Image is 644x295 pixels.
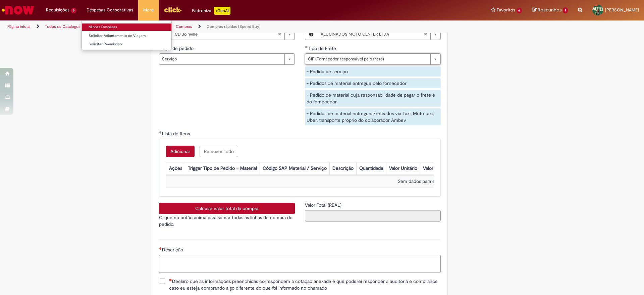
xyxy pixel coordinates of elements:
[82,20,172,50] ul: Despesas Corporativas
[185,162,260,175] th: Trigger Tipo de Pedido = Material
[71,8,76,13] span: 6
[305,210,441,222] input: Valor Total (REAL)
[305,108,441,125] div: - Pedidos de material entregues/retirados via Taxi, Moto taxi, Uber, transporte próprio do colabo...
[82,41,171,48] a: Solicitar Reembolso
[192,7,230,15] div: Padroniza
[169,279,172,281] span: Necessários
[162,247,184,253] span: Descrição
[214,7,230,15] p: +GenAi
[386,162,420,175] th: Valor Unitário
[274,29,284,40] abbr: Limpar campo Planta
[82,32,171,40] a: Solicitar Adiantamento de Viagem
[164,5,182,15] img: click_logo_yellow_360x200.png
[5,20,424,33] ul: Trilhas de página
[46,7,69,13] span: Requisições
[175,29,278,40] span: CD Joinville
[159,247,162,250] span: Necessários
[1,3,35,17] img: ServiceNow
[321,29,424,40] span: ALUCINADOS MOTO CENTER LTDA
[87,7,133,13] span: Despesas Corporativas
[329,162,356,175] th: Descrição
[159,131,162,134] span: Obrigatório Preenchido
[538,7,562,13] span: Rascunhos
[171,29,294,40] a: CD JoinvilleLimpar campo Planta
[532,7,568,13] a: Rascunhos
[605,7,639,13] span: [PERSON_NAME]
[162,131,191,137] span: Lista de Itens
[166,146,195,157] button: Add a row for Lista de Itens
[159,255,441,273] textarea: Descrição
[305,66,441,77] div: - Pedido de serviço
[162,54,281,64] span: Serviço
[497,7,515,13] span: Favoritos
[159,203,295,214] button: Calcular valor total da compra
[143,7,154,13] span: More
[159,214,295,228] p: Clique no botão acima para somar todas as linhas de compra do pedido.
[305,90,441,107] div: - Pedido de material cuja responsabilidade de pagar o frete é do fornecedor
[563,7,568,13] span: 1
[305,202,343,208] label: Somente leitura - Valor Total (REAL)
[356,162,386,175] th: Quantidade
[207,24,261,29] a: Compras rápidas (Speed Buy)
[305,29,317,40] button: Fornecedor , Visualizar este registro ALUCINADOS MOTO CENTER LTDA
[176,24,192,29] a: Compras
[305,78,441,88] div: - Pedidos de material entregue pelo fornecedor
[166,162,185,175] th: Ações
[169,278,441,291] span: Declaro que as informações preenchidas correspondem a cotação anexada e que poderei responder a a...
[162,45,195,51] span: Tipo de pedido
[82,23,171,31] a: Minhas Despesas
[305,202,343,208] span: Somente leitura - Valor Total (REAL)
[7,24,31,29] a: Página inicial
[517,8,522,13] span: 6
[308,54,427,64] span: CIF (Fornecedor responsável pelo frete)
[420,162,463,175] th: Valor Total Moeda
[308,45,337,51] span: Tipo de Frete
[317,29,440,40] a: ALUCINADOS MOTO CENTER LTDALimpar campo Fornecedor
[45,24,80,29] a: Todos os Catálogos
[420,29,430,40] abbr: Limpar campo Fornecedor
[305,46,308,48] span: Obrigatório Preenchido
[260,162,329,175] th: Código SAP Material / Serviço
